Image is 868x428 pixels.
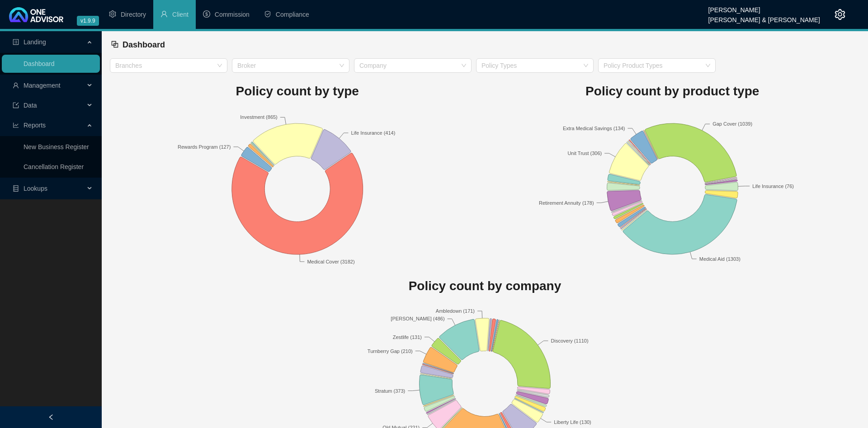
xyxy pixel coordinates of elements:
span: setting [835,9,845,20]
text: Unit Trust (306) [567,151,602,156]
span: Management [24,82,61,89]
text: Discovery (1110) [551,338,589,343]
span: Reports [24,122,46,129]
span: user [13,82,19,89]
span: Landing [24,38,46,46]
text: Extra Medical Savings (134) [563,125,625,131]
text: Ambledown (171) [436,308,475,314]
text: Life Insurance (76) [752,183,794,188]
span: v1.9.9 [77,16,99,26]
span: Client [172,11,189,18]
text: Zestlife (131) [393,334,422,340]
span: Data [24,102,37,109]
text: Gap Cover (1039) [712,121,752,127]
span: left [48,414,54,420]
span: database [13,185,19,192]
a: Cancellation Register [24,163,84,170]
span: Lookups [24,185,47,192]
span: block [111,40,119,48]
text: Investment (865) [240,114,278,120]
text: Medical Aid (1303) [699,256,741,262]
span: safety [264,10,271,18]
text: Life Insurance (414) [351,130,395,136]
text: Liberty Life (130) [554,419,591,425]
span: Directory [121,11,146,18]
h1: Policy count by product type [485,81,860,101]
span: user [160,10,168,18]
text: Turnberry Gap (210) [368,348,413,354]
span: dollar [203,10,210,18]
span: Compliance [276,11,309,18]
span: import [13,102,19,108]
h1: Policy count by company [110,276,860,296]
span: Commission [215,11,250,18]
text: Rewards Program (127) [178,144,231,149]
span: profile [13,39,19,45]
div: [PERSON_NAME] & [PERSON_NAME] [708,12,820,22]
a: New Business Register [24,143,89,151]
a: Dashboard [24,60,55,67]
text: [PERSON_NAME] (486) [391,316,444,321]
div: [PERSON_NAME] [708,2,820,12]
text: Stratum (373) [375,388,405,394]
h1: Policy count by type [110,81,485,101]
img: 2df55531c6924b55f21c4cf5d4484680-logo-light.svg [9,7,63,22]
span: Dashboard [123,40,165,49]
text: Retirement Annuity (178) [539,200,594,205]
text: Medical Cover (3182) [307,259,354,264]
span: setting [109,10,116,18]
span: line-chart [13,122,19,128]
